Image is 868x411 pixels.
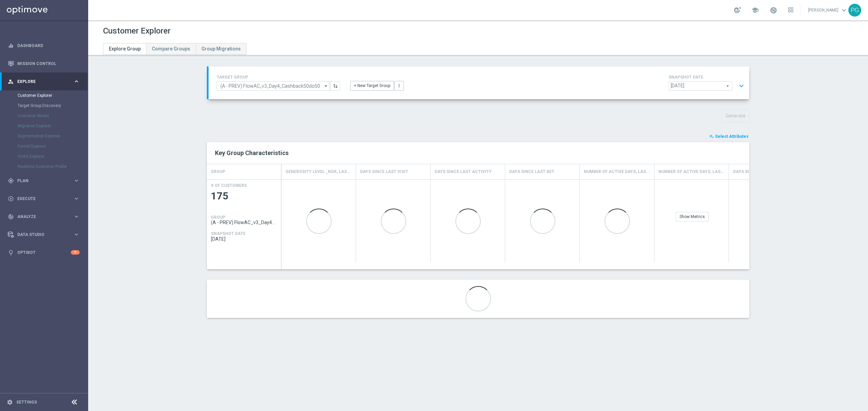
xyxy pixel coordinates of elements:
[73,213,80,220] i: keyboard_arrow_right
[18,93,71,98] a: Customer Explorer
[211,220,277,225] span: (A - PREV) FlowAC_v3_Day4_Cashback50do50
[18,141,87,151] div: Funnel Explorer
[733,166,785,178] h4: Days Since Last Bonus
[18,111,87,121] div: Customer Model
[8,178,73,184] div: Plan
[73,195,80,202] i: keyboard_arrow_right
[8,55,80,72] div: Mission Control
[207,179,281,262] div: Press SPACE to select this row.
[658,166,725,178] h4: Number of Active days, Last 7 days
[211,215,225,220] h4: GROUP
[73,78,80,85] i: keyboard_arrow_right
[722,109,749,123] button: Generate
[18,161,87,172] div: Realtime Customer Profile
[509,166,554,178] h4: Days Since Last Bet
[435,166,492,178] h4: Days Since Last Activity
[350,81,394,90] button: + New Target Group
[8,214,73,220] div: Analyze
[109,46,141,51] span: Explore Group
[17,215,73,219] span: Analyze
[73,177,80,184] i: keyboard_arrow_right
[17,80,73,84] span: Explore
[7,250,80,255] button: lightbulb Optibot 5
[211,236,277,242] span: 2025-08-25
[18,101,87,111] div: Target Group Discovery
[17,179,73,183] span: Plan
[8,43,14,49] i: equalizer
[18,151,87,161] div: Visits Explorer
[394,81,404,90] button: more_vert
[217,73,741,92] div: TARGET GROUP arrow_drop_down + New Target Group more_vert SNAPSHOT DATE arrow_drop_down expand_more
[8,178,14,184] i: gps_fixed
[17,55,80,72] a: Mission Control
[7,43,80,48] button: equalizer Dashboard
[7,61,80,66] button: Mission Control
[7,232,80,237] button: Data Studio keyboard_arrow_right
[103,26,171,36] h1: Customer Explorer
[8,243,80,261] div: Optibot
[73,231,80,238] i: keyboard_arrow_right
[584,166,650,178] h4: Number of Active Days, last calendar month
[360,166,408,178] h4: Days Since Last Visit
[397,83,401,88] i: more_vert
[152,46,190,51] span: Compare Groups
[217,81,330,91] input: Select Existing or Create New
[18,90,87,101] div: Customer Explorer
[17,197,73,201] span: Execute
[7,214,80,219] button: track_changes Analyze keyboard_arrow_right
[8,232,73,238] div: Data Studio
[18,131,87,141] div: Segmentation Explorer
[8,196,73,202] div: Execute
[751,6,759,14] span: school
[848,4,861,17] div: PG
[709,133,749,140] button: playlist_add_check Select Attributes
[71,250,80,255] div: 5
[211,231,245,236] h4: SNAPSHOT DATE
[709,134,714,139] i: playlist_add_check
[8,250,14,256] i: lightbulb
[17,243,71,261] a: Optibot
[8,196,14,202] i: play_circle_outline
[16,400,37,404] a: Settings
[8,37,80,55] div: Dashboard
[7,79,80,84] button: person_search Explore keyboard_arrow_right
[17,233,73,237] span: Data Studio
[715,134,749,139] span: Select Attributes
[211,190,277,203] span: 175
[17,37,80,55] a: Dashboard
[103,43,246,55] ul: Tabs
[7,178,80,183] button: gps_fixed Plan keyboard_arrow_right
[211,166,225,178] h4: GROUP
[217,75,340,80] h4: TARGET GROUP
[7,196,80,201] button: play_circle_outline Execute keyboard_arrow_right
[840,6,848,14] span: keyboard_arrow_down
[8,79,14,85] i: person_search
[7,399,13,405] i: settings
[736,80,746,92] button: expand_more
[211,183,247,188] h4: # OF CUSTOMERS
[676,212,709,221] div: Show Metrics
[8,79,73,85] div: Explore
[201,46,241,51] span: Group Migrations
[18,103,71,108] a: Target Group Discovery
[8,214,14,220] i: track_changes
[669,75,747,80] h4: SNAPSHOT DATE
[18,121,87,131] div: Migration Explorer
[807,5,848,15] a: [PERSON_NAME]keyboard_arrow_down
[215,149,741,157] h2: Key Group Characteristics
[285,166,352,178] h4: Generosity Level _NGR, Last Month
[323,82,330,90] i: arrow_drop_down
